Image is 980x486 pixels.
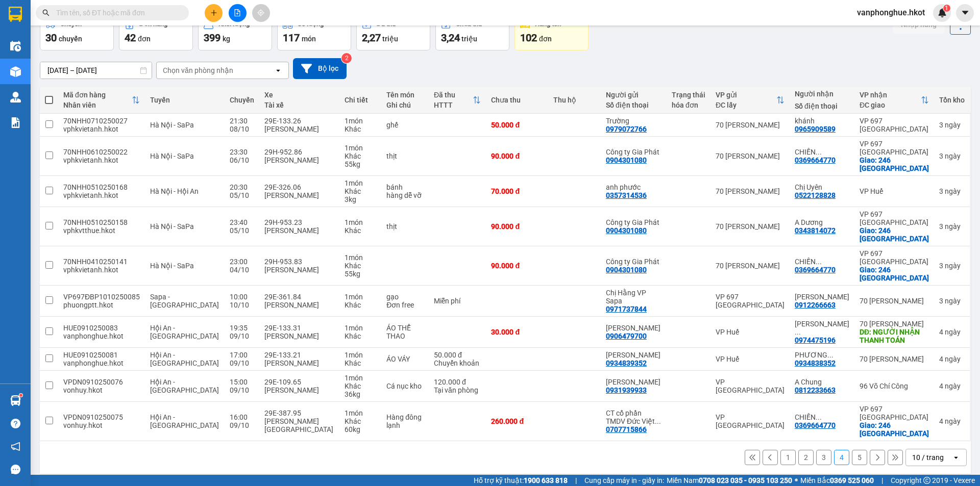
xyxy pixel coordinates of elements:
[491,417,543,425] div: 260.000 đ
[345,179,376,187] div: 1 món
[63,91,132,99] div: Mã đơn hàng
[491,262,543,270] div: 90.000 đ
[945,121,961,129] span: ngày
[10,92,21,103] img: warehouse-icon
[716,378,785,394] div: VP [GEOGRAPHIC_DATA]
[860,187,929,195] div: VP Huế
[461,35,477,43] span: triệu
[816,258,822,266] span: ...
[939,417,965,425] div: 4
[345,226,376,235] div: Khác
[386,91,424,99] div: Tên món
[345,425,376,433] div: 60 kg
[234,9,241,16] span: file-add
[961,8,970,17] span: caret-down
[795,218,849,226] div: A Dương
[939,297,965,305] div: 3
[860,320,929,328] div: 70 [PERSON_NAME]
[382,35,398,43] span: triệu
[264,156,335,164] div: [PERSON_NAME]
[386,183,424,191] div: bánh
[230,258,254,266] div: 23:00
[945,297,961,305] span: ngày
[150,378,219,394] span: Hội An - [GEOGRAPHIC_DATA]
[575,475,577,486] span: |
[63,324,140,332] div: HUE0910250083
[293,58,347,79] button: Bộ lọc
[939,222,965,231] div: 3
[283,32,300,44] span: 117
[386,301,424,309] div: Đơn free
[257,9,264,16] span: aim
[795,266,836,274] div: 0369664770
[386,152,424,160] div: thịt
[514,14,589,50] button: Hàng tồn102đơn
[264,324,335,332] div: 29E-133.31
[520,32,537,44] span: 102
[800,475,874,486] span: Miền Bắc
[345,374,376,382] div: 1 món
[63,413,140,421] div: VPDN0910250075
[795,191,836,199] div: 0522128828
[341,53,352,63] sup: 2
[345,187,376,195] div: Khác
[716,328,785,336] div: VP Huế
[945,5,948,12] span: 1
[584,475,664,486] span: Cung cấp máy in - giấy in:
[491,187,543,195] div: 70.000 đ
[277,14,351,50] button: Số lượng117món
[795,156,836,164] div: 0369664770
[150,413,219,429] span: Hội An - [GEOGRAPHIC_DATA]
[939,382,965,390] div: 4
[606,101,661,109] div: Số điện thoại
[138,35,151,43] span: đơn
[230,218,254,226] div: 23:40
[345,351,376,359] div: 1 món
[10,395,21,406] img: warehouse-icon
[252,4,270,22] button: aim
[58,87,145,114] th: Toggle SortBy
[264,386,335,394] div: [PERSON_NAME]
[63,191,140,199] div: vphkvietanh.hkot
[860,328,929,344] div: DĐ: NGƯỜI NHẬN THANH TOÁN
[816,450,831,465] button: 3
[345,417,376,425] div: Khác
[230,301,254,309] div: 10/10
[606,324,661,332] div: TẤN DŨNG
[63,293,140,301] div: VP697ĐBP1010250085
[795,226,836,235] div: 0343814072
[45,32,57,44] span: 30
[716,101,776,109] div: ĐC lấy
[827,351,834,359] span: ...
[434,359,481,367] div: Chuyển khoản
[264,183,335,191] div: 29E-326.06
[429,87,486,114] th: Toggle SortBy
[264,148,335,156] div: 29H-952.86
[606,332,647,340] div: 0906479700
[606,289,661,305] div: Chị Hằng VP Sapa
[716,121,785,129] div: 70 [PERSON_NAME]
[938,8,947,17] img: icon-new-feature
[849,6,933,19] span: vanphonghue.hkot
[230,332,254,340] div: 09/10
[264,258,335,266] div: 29H-953.83
[9,7,22,22] img: logo-vxr
[434,386,481,394] div: Tại văn phòng
[345,301,376,309] div: Khác
[553,96,596,104] div: Thu hộ
[150,187,199,195] span: Hà Nội - Hội An
[229,4,247,22] button: file-add
[606,191,647,199] div: 0357314536
[230,191,254,199] div: 05/10
[150,96,219,104] div: Tuyến
[19,394,22,397] sup: 1
[150,152,194,160] span: Hà Nội - SaPa
[667,475,792,486] span: Miền Nam
[795,125,836,133] div: 0965909589
[264,117,335,125] div: 29E-133.26
[223,35,230,43] span: kg
[11,419,20,428] span: question-circle
[672,101,705,109] div: hóa đơn
[798,450,814,465] button: 2
[264,301,335,309] div: [PERSON_NAME]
